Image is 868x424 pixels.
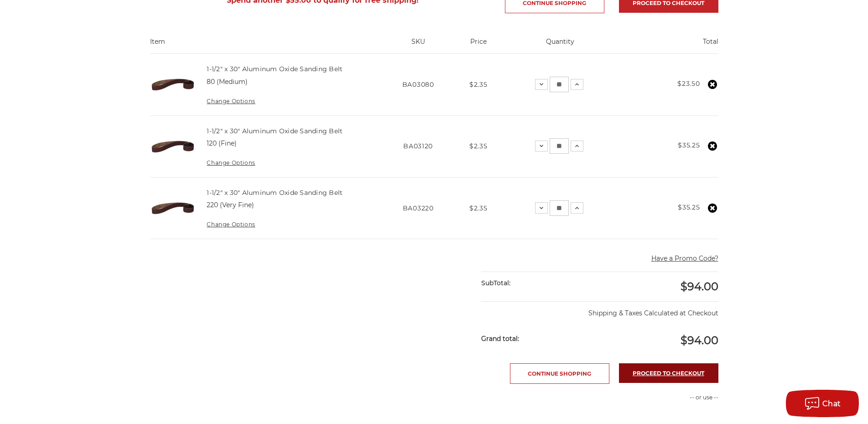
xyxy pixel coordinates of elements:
a: Proceed to checkout [619,363,718,383]
span: $94.00 [681,334,718,347]
img: 1-1/2" x 30" Sanding Belt - Aluminum Oxide [150,62,196,107]
span: BA03220 [403,204,434,212]
span: Chat [822,399,841,408]
img: 1-1/2" x 30" Sanding Belt - Aluminum Oxide [150,124,196,169]
span: BA03080 [402,80,434,89]
a: Continue Shopping [510,363,609,384]
p: Shipping & Taxes Calculated at Checkout [481,301,718,318]
input: 1-1/2" x 30" Aluminum Oxide Sanding Belt Quantity: [550,138,569,154]
th: Total [620,37,718,53]
strong: $35.25 [678,203,700,211]
button: Chat [786,390,859,417]
dd: 120 (Fine) [207,139,237,148]
span: $2.35 [469,204,488,212]
strong: Grand total: [481,335,519,343]
th: SKU [379,37,457,53]
p: -- or use -- [604,393,718,402]
a: Change Options [207,221,255,228]
input: 1-1/2" x 30" Aluminum Oxide Sanding Belt Quantity: [550,77,569,92]
strong: $35.25 [678,141,700,149]
span: $2.35 [469,80,488,89]
dd: 220 (Very Fine) [207,200,254,210]
th: Item [150,37,380,53]
th: Price [457,37,500,53]
a: 1-1/2" x 30" Aluminum Oxide Sanding Belt [207,65,343,73]
input: 1-1/2" x 30" Aluminum Oxide Sanding Belt Quantity: [550,200,569,216]
th: Quantity [500,37,620,53]
span: $94.00 [681,280,718,293]
img: 1-1/2" x 30" Sanding Belt - Aluminum Oxide [150,185,196,231]
div: SubTotal: [481,272,600,294]
dd: 80 (Medium) [207,77,248,87]
a: 1-1/2" x 30" Aluminum Oxide Sanding Belt [207,188,343,197]
strong: $23.50 [677,79,700,88]
a: Change Options [207,159,255,166]
span: BA03120 [403,142,433,150]
a: 1-1/2" x 30" Aluminum Oxide Sanding Belt [207,127,343,135]
a: Change Options [207,98,255,105]
button: Have a Promo Code? [651,254,718,263]
span: $2.35 [469,142,488,150]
